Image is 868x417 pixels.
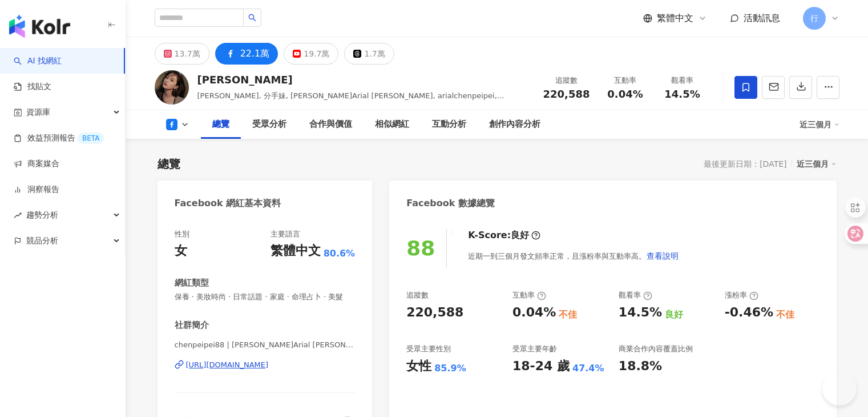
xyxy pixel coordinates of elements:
button: 22.1萬 [215,43,278,65]
div: 88 [406,236,435,260]
span: 活動訊息 [744,13,780,23]
span: 0.04% [607,89,643,100]
div: 創作內容分析 [489,118,540,131]
div: 互動分析 [432,118,466,131]
span: 競品分析 [26,228,58,254]
div: 220,588 [406,304,463,322]
div: 受眾分析 [252,118,286,131]
a: searchAI 找網紅 [14,55,62,67]
span: 行 [810,12,818,25]
div: 性別 [175,229,189,239]
div: Facebook 網紅基本資料 [175,197,281,210]
a: 效益預測報告BETA [14,133,104,144]
div: 合作與價值 [309,118,352,131]
div: 總覽 [212,118,229,131]
div: 14.5% [619,304,662,322]
img: logo [9,15,70,38]
div: 最後更新日期：[DATE] [704,159,786,169]
div: 0.04% [512,304,556,322]
div: 漲粉率 [725,290,758,300]
span: 80.6% [324,247,356,260]
div: 女性 [406,358,431,375]
div: 繁體中文 [271,242,321,260]
div: 觀看率 [619,290,652,300]
div: 47.4% [572,362,604,375]
span: 查看說明 [647,251,679,260]
iframe: Help Scout Beacon - Open [822,371,857,406]
span: search [248,14,256,22]
img: KOL Avatar [155,70,189,105]
a: [URL][DOMAIN_NAME] [175,360,356,370]
div: K-Score : [468,229,540,242]
div: 19.7萬 [304,46,329,62]
div: 主要語言 [271,229,300,239]
div: 18-24 歲 [512,358,570,375]
div: 不佳 [559,308,577,321]
button: 1.7萬 [344,43,394,65]
div: 良好 [511,229,529,242]
div: 受眾主要性別 [406,344,451,354]
button: 查看說明 [646,244,679,267]
span: chenpeipei88 | [PERSON_NAME]Arial [PERSON_NAME] | chenpeipei88 [175,340,356,350]
div: 追蹤數 [543,75,590,86]
div: -0.46% [725,304,773,322]
div: [URL][DOMAIN_NAME] [186,360,269,370]
span: 繁體中文 [657,12,693,25]
span: 220,588 [543,88,590,100]
a: 洞察報告 [14,184,59,195]
div: 18.8% [619,358,662,375]
div: 近三個月 [797,157,837,171]
a: 商案媒合 [14,158,59,170]
a: 找貼文 [14,81,51,93]
span: 保養 · 美妝時尚 · 日常話題 · 家庭 · 命理占卜 · 美髮 [175,292,356,302]
div: Facebook 數據總覽 [406,197,495,210]
div: 85.9% [434,362,466,375]
div: 近期一到三個月發文頻率正常，且漲粉率與互動率高。 [468,244,679,267]
div: 互動率 [512,290,546,300]
div: 受眾主要年齡 [512,344,557,354]
span: 趨勢分析 [26,202,58,228]
button: 19.7萬 [284,43,338,65]
div: 追蹤數 [406,290,429,300]
button: 13.7萬 [155,43,209,65]
div: 不佳 [776,308,794,321]
div: 13.7萬 [175,46,200,62]
div: 近三個月 [800,115,839,134]
span: rise [14,211,22,219]
div: 22.1萬 [240,46,270,62]
div: 相似網紅 [375,118,409,131]
div: 女 [175,242,187,260]
div: 商業合作內容覆蓋比例 [619,344,693,354]
div: 良好 [665,308,683,321]
div: 觀看率 [661,75,704,86]
div: 網紅類型 [175,277,209,289]
span: 資源庫 [26,99,50,125]
div: 互動率 [604,75,647,86]
div: 社群簡介 [175,319,209,331]
span: 14.5% [664,89,700,100]
span: [PERSON_NAME], 分手妹, [PERSON_NAME]Arial [PERSON_NAME], arialchenpeipei, [PERSON_NAME] [197,91,504,111]
div: 1.7萬 [364,46,385,62]
div: [PERSON_NAME] [197,73,531,87]
div: 總覽 [158,156,180,172]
